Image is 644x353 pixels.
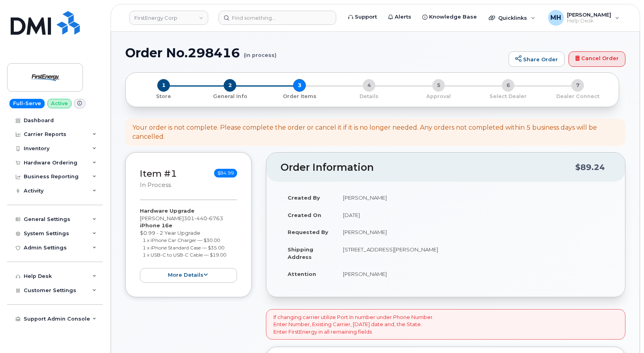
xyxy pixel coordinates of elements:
strong: iPhone 16e [140,222,172,228]
div: Your order is not complete. Please complete the order or cancel it if it is no longer needed. Any... [132,123,618,142]
div: $89.24 [575,160,605,175]
small: (in process) [244,46,277,58]
p: Store [135,93,192,100]
a: Share Order [508,51,565,67]
span: 301 [184,215,223,221]
strong: Created On [288,212,321,218]
p: If changing carrier utilize Port In number under Phone Number. Enter Number, Existing Carrier, [D... [273,313,434,336]
h1: Order No.298416 [125,46,505,60]
small: 1 x USB-C to USB-C Cable — $19.00 [143,252,226,258]
span: 1 [157,79,170,92]
h2: Order Information [281,162,575,173]
strong: Attention [288,271,316,277]
strong: Created By [288,194,320,201]
button: more details [140,268,237,283]
small: in process [140,181,171,189]
strong: Hardware Upgrade [140,208,194,214]
small: 1 x iPhone Standard Case — $35.00 [143,245,224,251]
td: [PERSON_NAME] [336,265,611,283]
span: 6763 [207,215,223,221]
span: $84.99 [214,169,237,177]
a: Item #1 [140,168,177,179]
small: 1 x iPhone Car Charger — $30.00 [143,237,220,243]
strong: Shipping Address [288,246,313,260]
td: [PERSON_NAME] [336,189,611,206]
strong: Requested By [288,229,328,235]
td: [PERSON_NAME] [336,223,611,241]
p: General Info [198,93,262,100]
div: [PERSON_NAME] $0.99 - 2 Year Upgrade [140,207,237,283]
a: Cancel Order [569,51,625,67]
td: [DATE] [336,206,611,224]
span: 440 [194,215,207,221]
a: 2 General Info [195,92,265,100]
span: 2 [224,79,236,92]
a: 1 Store [132,92,195,100]
td: [STREET_ADDRESS][PERSON_NAME] [336,241,611,265]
